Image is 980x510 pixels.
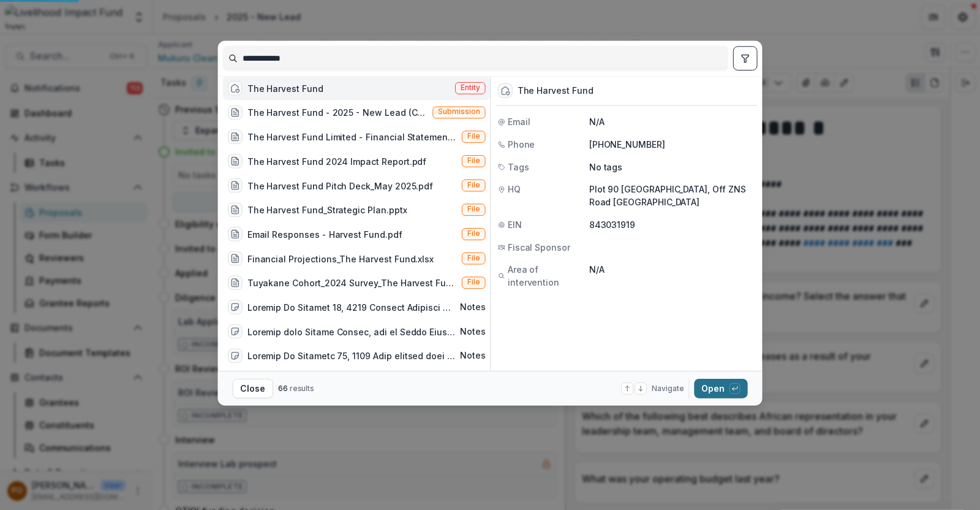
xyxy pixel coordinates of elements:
[247,300,454,313] div: Loremip Do Sitamet 18, 4219 Consect Adipisci Elitsedd ei t incididuntu laboreetd mag ali Enimad M...
[247,252,434,265] div: Financial Projections_The Harvest Fund.xlsx
[467,132,480,140] span: File
[508,138,535,151] span: Phone
[459,302,485,313] span: Notes
[733,46,758,70] button: toggle filters
[278,384,288,393] span: 66
[589,138,755,151] p: [PHONE_NUMBER]
[508,263,589,289] span: Area of intervention
[467,278,480,287] span: File
[467,229,480,238] span: File
[589,115,755,128] p: N/A
[694,379,747,398] button: Open
[589,161,623,173] p: No tags
[467,205,480,214] span: File
[247,82,323,94] div: The Harvest Fund
[467,156,480,165] span: File
[247,106,428,119] div: The Harvest Fund - 2025 - New Lead (Choose this when adding a new proposal to the first stage of ...
[247,227,402,240] div: Email Responses - Harvest Fund.pdf
[589,218,755,231] p: 843031919
[460,83,480,92] span: Entity
[508,161,529,173] span: Tags
[247,154,426,167] div: The Harvest Fund 2024 Impact Report.pdf
[459,326,485,337] span: Notes
[508,241,570,254] span: Fiscal Sponsor
[459,351,485,361] span: Notes
[247,131,456,143] div: The Harvest Fund Limited - Financial Statements 2024...pdf
[247,204,407,216] div: The Harvest Fund_Strategic Plan.pptx
[290,384,315,393] span: results
[589,183,755,209] p: Plot 90 [GEOGRAPHIC_DATA], Off ZNS Road [GEOGRAPHIC_DATA]
[467,254,480,262] span: File
[247,325,454,338] div: Loremip dolo Sitame Consec, adi el Seddo Eiusm 36 tempoRinc &utl; etdol ma aliquae adm veni QUISn...
[232,379,273,398] button: Close
[467,181,480,189] span: File
[247,276,456,289] div: Tuyakane Cohort_2024 Survey_The Harvest Fund.xlsx
[247,349,454,362] div: Loremip Do Sitametc 75, 1109 Adip elitsed doei temp Incidi utl Etdolor magna. Aliqu enimadm ve Qu...
[652,383,684,394] span: Navigate
[247,179,433,192] div: The Harvest Fund Pitch Deck_May 2025.pdf
[508,183,521,196] span: HQ
[438,108,480,116] span: Submission
[518,85,594,96] div: The Harvest Fund
[508,218,522,231] span: EIN
[589,263,755,276] p: N/A
[508,115,530,128] span: Email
